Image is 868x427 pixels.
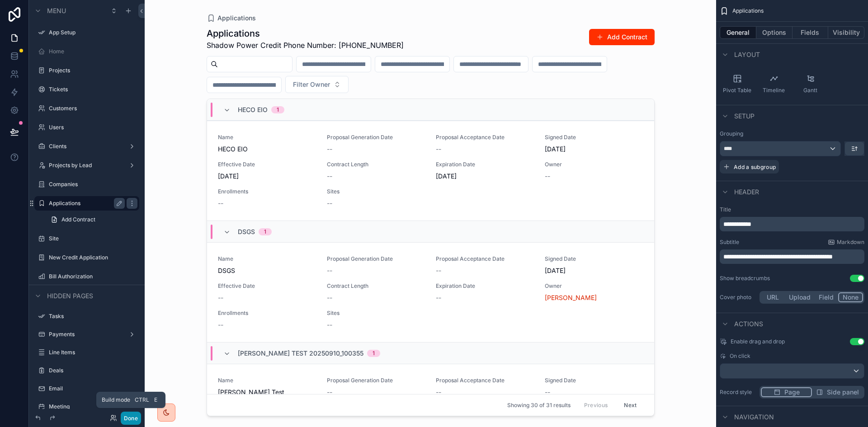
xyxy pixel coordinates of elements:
span: Effective Date [218,161,316,168]
button: Done [121,412,141,425]
span: Shadow Power Credit Phone Number: [PHONE_NUMBER] [207,40,404,51]
button: Visibility [828,26,864,39]
span: HECO EIO [238,105,268,114]
label: Tasks [49,313,137,320]
span: -- [545,388,550,397]
span: Header [734,188,759,197]
div: 1 [264,228,266,235]
label: Bill Authorization [49,273,137,280]
label: Title [720,206,864,213]
span: Filter Owner [293,80,330,89]
span: Add Contract [61,216,95,223]
span: Showing 30 of 31 results [507,402,571,409]
span: Markdown [837,239,864,246]
h1: Applications [207,27,404,40]
span: -- [218,199,223,208]
label: Companies [49,181,137,188]
span: -- [327,266,332,275]
label: Email [49,385,137,392]
label: App Setup [49,29,137,36]
span: Hidden pages [47,291,93,300]
span: Side panel [827,388,859,397]
a: Payments [49,331,125,338]
span: Navigation [734,413,774,422]
span: Proposal Generation Date [327,377,425,384]
label: Users [49,124,137,131]
button: None [838,292,863,302]
a: Markdown [828,239,864,246]
a: Applications [49,200,121,207]
button: Add Contract [589,29,655,45]
span: HECO EIO [218,145,316,154]
span: [PERSON_NAME] Test 20250910_100355 [218,388,316,406]
label: Home [49,48,137,55]
button: URL [761,292,785,302]
button: Pivot Table [720,70,755,98]
button: Fields [793,26,829,39]
span: Actions [734,319,763,328]
span: -- [327,199,332,208]
span: Proposal Acceptance Date [436,255,534,263]
div: 1 [277,106,279,113]
label: Site [49,235,137,242]
button: Gantt [793,70,828,98]
label: Line Items [49,349,137,356]
span: Enable drag and drop [731,338,785,345]
span: -- [327,145,332,154]
span: Build mode [102,396,130,404]
span: [DATE] [436,172,534,181]
span: Proposal Acceptance Date [436,377,534,384]
label: Tickets [49,86,137,93]
span: Add a subgroup [734,164,776,170]
span: [PERSON_NAME] [545,293,597,302]
label: Projects [49,67,137,74]
span: Contract Length [327,161,425,168]
button: Field [815,292,839,302]
span: Expiration Date [436,161,534,168]
span: Enrollments [218,188,316,195]
label: Clients [49,143,125,150]
span: Sites [327,188,425,195]
div: scrollable content [720,217,864,231]
label: Subtitle [720,239,739,246]
label: Meeting [49,403,137,410]
a: NameHECO EIOProposal Generation Date--Proposal Acceptance Date--Signed Date[DATE]Effective Date[D... [207,121,654,221]
span: -- [218,320,223,329]
span: Owner [545,282,643,290]
label: Deals [49,367,137,374]
label: Customers [49,105,137,112]
span: Ctrl [134,395,150,404]
label: Record style [720,389,756,396]
span: Applications [732,7,764,14]
button: Upload [785,292,815,302]
button: Next [618,398,643,412]
label: Cover photo [720,294,756,301]
span: [DATE] [545,266,643,275]
span: [PERSON_NAME] Test 20250910_100355 [238,349,363,358]
a: Applications [207,14,256,23]
span: -- [545,172,550,181]
label: Grouping [720,130,743,137]
span: Proposal Generation Date [327,134,425,141]
span: Expiration Date [436,282,534,290]
span: Signed Date [545,255,643,263]
span: -- [218,293,223,302]
label: Projects by Lead [49,162,125,169]
span: -- [327,320,332,329]
label: New Credit Application [49,254,137,261]
span: Contract Length [327,282,425,290]
span: -- [436,293,441,302]
span: DSGS [218,266,316,275]
span: Setup [734,112,755,121]
span: Proposal Acceptance Date [436,134,534,141]
span: -- [436,266,441,275]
